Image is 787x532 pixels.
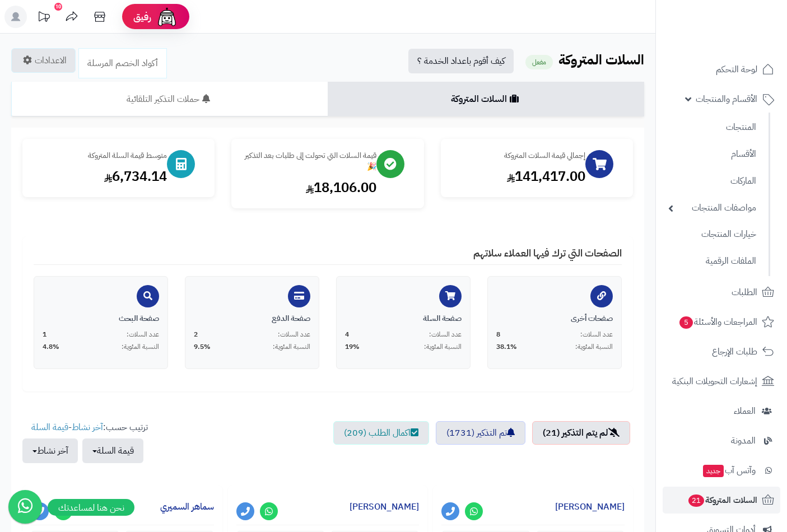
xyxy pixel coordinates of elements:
[333,421,429,445] a: اكمال الطلب (209)
[127,330,159,339] span: عدد السلات:
[696,91,757,107] span: الأقسام والمنتجات
[156,6,178,28] img: ai-face.png
[663,249,762,273] a: الملفات الرقمية
[452,167,585,186] div: 141,417.00
[496,330,500,339] span: 8
[716,62,757,77] span: لوحة التحكم
[345,313,462,324] div: صفحة السلة
[663,222,762,246] a: خيارات المنتجات
[133,10,151,24] span: رفيق
[22,438,78,463] button: آخر نشاط
[532,421,630,445] a: لم يتم التذكير (21)
[525,55,553,69] small: مفعل
[328,82,644,116] a: السلات المتروكة
[72,421,103,434] a: آخر نشاط
[678,314,757,330] span: المراجعات والأسئلة
[345,330,349,339] span: 4
[663,115,762,139] a: المنتجات
[712,344,757,360] span: طلبات الإرجاع
[78,48,167,78] a: أكواد الخصم المرسلة
[34,167,167,186] div: 6,734.14
[436,421,525,445] a: تم التذكير (1731)
[273,342,310,352] span: النسبة المئوية:
[663,169,762,193] a: الماركات
[663,427,780,454] a: المدونة
[34,248,622,265] h4: الصفحات التي ترك فيها العملاء سلاتهم
[429,330,462,339] span: عدد السلات:
[732,284,757,300] span: الطلبات
[452,150,585,161] div: إجمالي قيمة السلات المتروكة
[43,313,159,324] div: صفحة البحث
[687,492,757,508] span: السلات المتروكة
[408,49,514,73] a: كيف أقوم باعداد الخدمة ؟
[575,342,613,352] span: النسبة المئوية:
[663,279,780,306] a: الطلبات
[688,494,704,507] span: 21
[194,342,211,352] span: 9.5%
[11,48,76,73] a: الاعدادات
[703,465,724,477] span: جديد
[30,6,58,31] a: تحديثات المنصة
[672,374,757,389] span: إشعارات التحويلات البنكية
[558,50,644,70] b: السلات المتروكة
[663,368,780,395] a: إشعارات التحويلات البنكية
[160,500,214,514] a: سماهر السميري
[496,313,613,324] div: صفحات أخرى
[345,342,360,352] span: 19%
[663,338,780,365] a: طلبات الإرجاع
[663,196,762,220] a: مواصفات المنتجات
[663,56,780,83] a: لوحة التحكم
[424,342,462,352] span: النسبة المئوية:
[496,342,517,352] span: 38.1%
[22,421,148,463] ul: ترتيب حسب: -
[663,142,762,166] a: الأقسام
[734,403,756,419] span: العملاء
[11,82,328,116] a: حملات التذكير التلقائية
[663,398,780,424] a: العملاء
[278,330,310,339] span: عدد السلات:
[711,31,776,55] img: logo-2.png
[34,150,167,161] div: متوسط قيمة السلة المتروكة
[54,3,62,11] div: 10
[43,342,59,352] span: 4.8%
[580,330,613,339] span: عدد السلات:
[82,438,143,463] button: قيمة السلة
[243,150,376,172] div: قيمة السلات التي تحولت إلى طلبات بعد التذكير 🎉
[555,500,625,514] a: [PERSON_NAME]
[663,457,780,484] a: وآتس آبجديد
[731,433,756,449] span: المدونة
[194,313,310,324] div: صفحة الدفع
[663,487,780,514] a: السلات المتروكة21
[122,342,159,352] span: النسبة المئوية:
[31,421,68,434] a: قيمة السلة
[702,463,756,478] span: وآتس آب
[679,316,693,329] span: 5
[243,178,376,197] div: 18,106.00
[43,330,46,339] span: 1
[350,500,419,514] a: [PERSON_NAME]
[663,309,780,335] a: المراجعات والأسئلة5
[194,330,198,339] span: 2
